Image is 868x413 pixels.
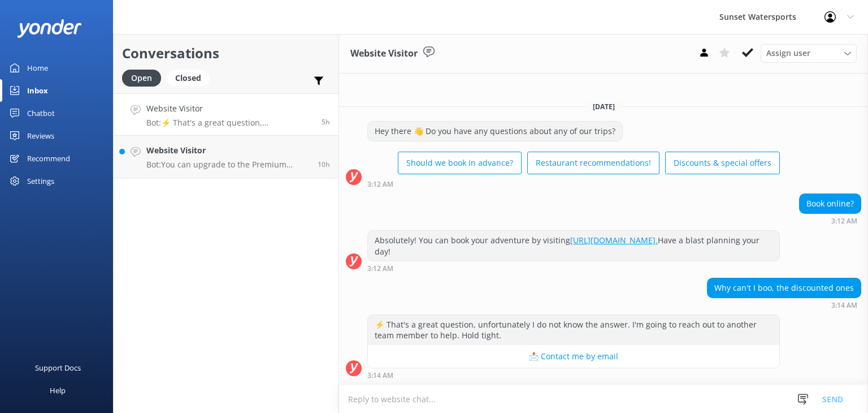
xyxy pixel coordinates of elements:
p: Bot: You can upgrade to the Premium Liquor Package for $19.95, which gives you unlimited mixed dr... [146,160,309,170]
strong: 3:12 AM [831,218,857,225]
div: Sep 08 2025 02:12am (UTC -05:00) America/Cancun [367,180,780,188]
div: Support Docs [35,356,81,379]
h4: Website Visitor [146,102,313,115]
div: Absolutely! You can book your adventure by visiting Have a blast planning your day! [368,231,779,261]
button: Restaurant recommendations! [527,152,659,174]
div: Assign User [761,44,857,62]
div: Home [27,57,48,79]
button: 📩 Contact me by email [368,345,779,368]
div: Recommend [27,147,70,170]
span: Sep 07 2025 09:25pm (UTC -05:00) America/Cancun [318,160,330,169]
a: Website VisitorBot:⚡ That's a great question, unfortunately I do not know the answer. I'm going t... [114,93,338,136]
a: Closed [167,71,215,84]
span: Sep 08 2025 02:14am (UTC -05:00) America/Cancun [322,117,330,127]
div: Closed [167,70,210,87]
div: ⚡ That's a great question, unfortunately I do not know the answer. I'm going to reach out to anot... [368,315,779,345]
strong: 3:12 AM [367,181,393,188]
div: Chatbot [27,102,55,124]
strong: 3:14 AM [367,372,393,379]
div: Reviews [27,124,54,147]
img: yonder-white-logo.png [17,19,82,38]
div: Sep 08 2025 02:14am (UTC -05:00) America/Cancun [707,301,861,309]
strong: 3:12 AM [367,265,393,272]
div: Why can't I boo, the discounted ones [708,278,861,298]
span: [DATE] [586,102,622,111]
button: Discounts & special offers [665,152,780,174]
h3: Website Visitor [350,46,418,61]
div: Sep 08 2025 02:12am (UTC -05:00) America/Cancun [367,264,780,272]
h2: Conversations [122,42,330,64]
div: Help [50,379,66,402]
h4: Website Visitor [146,144,309,157]
strong: 3:14 AM [831,302,857,309]
div: Sep 08 2025 02:14am (UTC -05:00) America/Cancun [367,371,780,379]
div: Settings [27,170,54,192]
a: [URL][DOMAIN_NAME]. [570,235,658,246]
span: Assign user [766,47,810,59]
div: Inbox [27,79,48,102]
div: Hey there 👋 Do you have any questions about any of our trips? [368,122,622,141]
a: Open [122,71,167,84]
div: Book online? [800,194,861,213]
div: Open [122,70,161,87]
p: Bot: ⚡ That's a great question, unfortunately I do not know the answer. I'm going to reach out to... [146,118,313,128]
a: Website VisitorBot:You can upgrade to the Premium Liquor Package for $19.95, which gives you unli... [114,136,338,178]
div: Sep 08 2025 02:12am (UTC -05:00) America/Cancun [799,217,861,225]
button: Should we book in advance? [398,152,522,174]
